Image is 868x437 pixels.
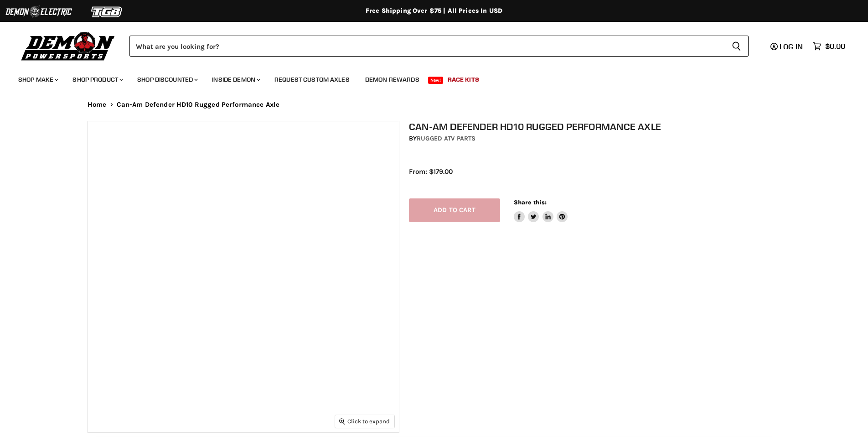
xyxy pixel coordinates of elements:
[11,67,843,89] ul: Main menu
[514,199,547,206] span: Share this:
[409,134,790,144] div: by
[409,167,453,176] span: From: $179.00
[66,70,129,89] a: Shop Product
[129,36,724,57] input: Search
[268,70,356,89] a: Request Custom Axles
[339,418,390,425] span: Click to expand
[69,7,799,15] div: Free Shipping Over $75 | All Prices In USD
[335,415,394,427] button: Click to expand
[441,70,486,89] a: Race Kits
[73,3,141,21] img: TGB Logo 2
[18,30,118,62] img: Demon Powersports
[724,36,749,57] button: Search
[5,3,73,21] img: Demon Electric Logo 2
[409,121,790,132] h1: Can-Am Defender HD10 Rugged Performance Axle
[825,42,845,51] span: $0.00
[69,101,799,109] nav: Breadcrumbs
[11,70,64,89] a: Shop Make
[808,40,850,53] a: $0.00
[428,77,444,84] span: New!
[130,70,203,89] a: Shop Discounted
[514,198,568,223] aside: Share this:
[88,101,107,109] a: Home
[417,135,475,142] a: Rugged ATV Parts
[358,70,426,89] a: Demon Rewards
[766,42,808,51] a: Log in
[129,36,749,57] form: Product
[205,70,266,89] a: Inside Demon
[780,42,803,51] span: Log in
[117,101,280,109] span: Can-Am Defender HD10 Rugged Performance Axle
